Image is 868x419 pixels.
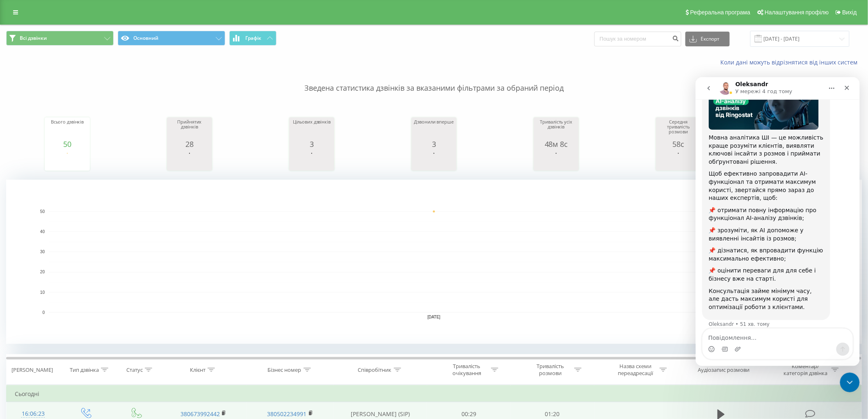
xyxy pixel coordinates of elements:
[594,32,681,46] input: Пошук за номером
[7,386,862,402] td: Сьогодні
[13,149,128,165] div: 📌 зрозуміти, як АІ допоможе у виявленні інсайтів із розмов;
[7,252,157,266] textarea: Повідомлення...
[13,245,74,250] div: Oleksandr • 51 хв. тому
[13,210,128,234] div: Консультація займе мінімум часу, але дасть максимум користі для оптимізації роботи з клієнтами.
[40,270,45,275] text: 20
[141,266,154,279] button: Надіслати повідомлення…
[358,366,392,373] div: Співробітник
[169,119,210,140] div: Прийнятих дзвінків
[47,140,88,148] div: 50
[536,119,577,140] div: Тривалість усіх дзвінків
[13,93,128,125] div: Щоб ефективно запровадити AI-функціонал та отримати максимум користі, звертайся прямо зараз до на...
[6,180,862,344] svg: A chart.
[658,140,699,148] div: 58с
[840,373,860,392] iframe: Intercom live chat
[721,58,862,66] a: Коли дані можуть відрізнятися вiд інших систем
[268,366,302,373] div: Бізнес номер
[427,315,441,320] text: [DATE]
[42,310,45,315] text: 0
[13,129,128,145] div: 📌 отримати повну інформацію про функціонал AI-аналізу дзвінків;
[20,35,47,41] span: Всі дзвінки
[118,31,225,46] button: Основний
[40,290,45,295] text: 10
[413,148,455,173] svg: A chart.
[658,119,699,140] div: Середня тривалість розмови
[6,66,862,94] p: Зведена статистика дзвінків за вказаними фільтрами за обраний період
[698,366,750,373] div: Аудіозапис розмови
[536,148,577,173] svg: A chart.
[690,9,751,16] span: Реферальна програма
[39,269,46,275] button: Завантажити вкладений файл
[229,31,276,46] button: Графік
[413,140,455,148] div: 3
[245,35,261,41] span: Графік
[291,140,332,148] div: 3
[47,119,88,140] div: Всього дзвінків
[291,148,332,173] svg: A chart.
[6,31,114,46] button: Всі дзвінки
[781,363,829,377] div: Коментар/категорія дзвінка
[40,209,45,214] text: 50
[11,366,53,373] div: [PERSON_NAME]
[169,140,210,148] div: 28
[267,410,307,418] a: 380502234991
[70,366,99,373] div: Тип дзвінка
[536,140,577,148] div: 48м 8с
[445,363,489,377] div: Тривалість очікування
[13,57,128,89] div: Мовна аналітика ШІ — це можливість краще розуміти клієнтів, виявляти ключові інсайти з розмов і п...
[685,32,730,46] button: Експорт
[291,119,332,140] div: Цільових дзвінків
[696,77,860,366] iframe: Intercom live chat
[765,9,829,16] span: Налаштування профілю
[528,363,572,377] div: Тривалість розмови
[40,229,45,234] text: 40
[413,119,455,140] div: Дзвонили вперше
[13,269,19,275] button: Вибір емодзі
[47,148,88,173] svg: A chart.
[843,9,857,16] span: Вихід
[190,366,206,373] div: Клієнт
[13,190,128,206] div: 📌 оцінити переваги для для себе і бізнесу вже на старті.
[180,410,220,418] a: 380673992442
[169,148,210,173] svg: A chart.
[614,363,658,377] div: Назва схеми переадресації
[26,269,32,275] button: вибір GIF-файлів
[13,169,128,185] div: 📌 дізнатися, як впровадити функцію максимально ефективно;
[126,366,143,373] div: Статус
[658,148,699,173] svg: A chart.
[40,250,45,254] text: 30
